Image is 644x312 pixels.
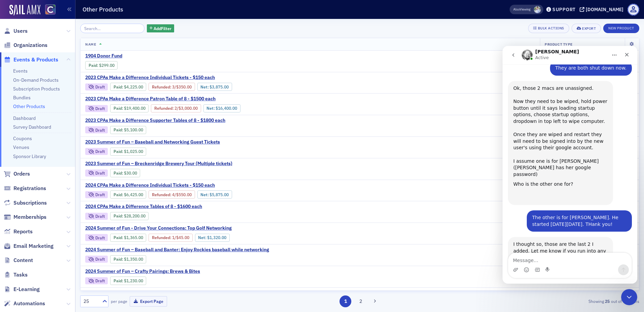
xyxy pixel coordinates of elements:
[114,149,122,154] a: Paid
[124,192,143,197] span: $6,425.00
[110,277,146,285] div: Paid: 0 - $123000
[13,199,47,207] span: Subscriptions
[32,221,37,227] button: Gif picker
[85,75,215,81] span: 2023 CPAs Make a Difference Individual Tickets - $150 each
[124,127,143,132] span: $5,100.00
[13,124,51,130] a: Survey Dashboard
[545,290,634,296] div: Networking Event
[95,257,105,261] div: Draft
[5,191,129,254] div: Aidan says…
[621,289,637,305] iframe: Intercom live chat
[4,286,40,293] a: E-Learning
[85,256,108,263] div: Draft
[130,296,167,307] button: Export Page
[154,106,174,111] span: :
[124,257,143,262] span: $1,350.00
[85,83,108,90] div: Draft
[154,25,171,31] span: Add Filter
[13,42,47,49] span: Organizations
[85,42,96,47] span: Name
[4,257,33,264] a: Content
[152,235,172,240] span: :
[152,235,170,240] a: Refunded
[149,190,195,199] div: Refunded: 4 - $642500
[85,204,202,210] span: 2024 CPAs Make a Difference Tables of 8 - $1600 each
[13,185,46,192] span: Registrations
[582,27,596,30] div: Export
[85,247,269,253] a: 2024 Summer of Fun – Baseball and Banter: Enjoy Rockies baseball while networking
[197,83,232,91] div: Net: $387500
[13,115,36,121] a: Dashboard
[114,257,124,262] span: :
[43,221,48,227] button: Start recording
[110,83,146,91] div: Paid: 3 - $422500
[110,104,149,112] div: Paid: 2 - $1940000
[85,213,108,220] div: Draft
[580,7,626,12] button: [DOMAIN_NAME]
[13,286,40,293] span: E-Learning
[200,192,210,197] span: Net :
[95,85,105,89] div: Draft
[111,298,127,304] label: per page
[110,255,146,263] div: Paid: 0 - $135000
[4,242,54,250] a: Email Marketing
[513,7,530,12] span: Viewing
[89,63,97,68] a: Paid
[534,6,541,13] span: Luke Abell
[604,298,611,304] strong: 25
[124,84,143,89] span: $4,225.00
[85,268,200,275] a: 2024 Summer of Fun – Crafty Pairings: Brews & Bites
[114,192,122,197] a: Paid
[21,221,27,227] button: Emoji picker
[114,257,122,262] a: Paid
[110,190,146,199] div: Paid: 4 - $642500
[4,213,46,221] a: Memberships
[114,106,122,111] a: Paid
[114,171,124,176] span: :
[627,4,639,16] span: Profile
[176,192,192,197] span: $550.00
[85,277,108,284] div: Draft
[13,56,58,63] span: Events & Products
[84,298,98,305] div: 25
[85,75,297,81] a: 2023 CPAs Make a Difference Individual Tickets - $150 each
[95,107,105,110] div: Draft
[114,192,124,197] span: :
[149,234,192,242] div: Refunded: 1 - $136500
[85,170,108,177] div: Draft
[572,24,601,33] button: Export
[210,84,229,89] span: $3,875.00
[355,295,367,307] button: 2
[85,118,225,124] span: 2023 CPAs Make a Difference Supporter Tables of 8 - $1800 each
[114,278,122,283] a: Paid
[85,225,232,231] span: 2024 Summer of Fun - Drive Your Connections: Top Golf Networking
[207,235,226,240] span: $1,320.00
[176,235,189,240] span: $45.00
[45,4,56,15] img: SailAMX
[206,106,216,111] span: Net :
[13,77,59,83] a: On-Demand Products
[85,61,118,69] div: Paid: 0 - $29900
[85,182,215,188] span: 2024 CPAs Make a Difference Individual Tickets - $150 each
[4,199,47,207] a: Subscriptions
[10,221,16,227] button: Upload attachment
[85,290,263,296] a: 2024 Summer of Fun – Sip and Socialize: Wine Tasting
[13,144,29,150] a: Venues
[13,68,28,74] a: Events
[503,46,637,284] iframe: Intercom live chat
[80,24,144,33] input: Search…
[198,235,207,240] span: Net :
[4,185,46,192] a: Registrations
[114,127,124,132] span: :
[124,235,143,240] span: $1,365.00
[13,135,32,141] a: Coupons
